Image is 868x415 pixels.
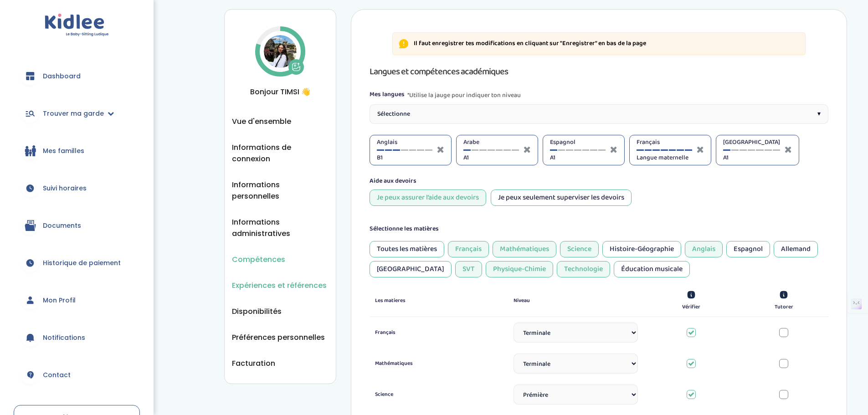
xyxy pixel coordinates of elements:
button: Disponibilités [232,306,282,317]
span: Arabe [463,138,519,147]
span: Documents [43,221,81,231]
label: Mes langues [370,90,405,101]
div: Technologie [557,261,610,277]
img: logo.svg [45,14,109,37]
div: [GEOGRAPHIC_DATA] [370,261,452,277]
span: [GEOGRAPHIC_DATA] [723,138,780,147]
p: Il faut enregistrer tes modifications en cliquant sur "Enregistrer" en bas de la page [414,39,646,48]
label: Sélectionne les matières [370,224,439,234]
div: SVT [455,261,482,277]
span: *Utilise la jauge pour indiquer ton niveau [407,90,521,101]
label: Niveau [514,297,530,305]
a: Notifications [14,321,140,354]
button: Préférences personnelles [232,332,325,343]
button: Informations administratives [232,216,329,239]
span: A1 [463,153,519,163]
div: Physique-Chimie [486,261,553,277]
span: ▾ [817,109,821,119]
a: Documents [14,209,140,242]
span: Bonjour TIMSI 👋 [232,86,329,97]
span: Langue maternelle [637,153,692,163]
a: Historique de paiement [14,246,140,279]
div: Français [448,241,489,257]
div: Toutes les matières [370,241,444,257]
label: Les matieres [375,297,406,305]
span: Historique de paiement [43,258,121,268]
div: Allemand [774,241,818,257]
label: Vérifier [682,303,700,311]
button: Vue d'ensemble [232,116,291,127]
span: Anglais [377,138,432,147]
img: Avatar [264,35,297,68]
button: Facturation [232,358,275,369]
a: Mes familles [14,134,140,167]
span: Français [637,138,692,147]
span: Dashboard [43,72,81,81]
label: Aide aux devoirs [370,176,416,186]
span: Langues et compétences académiques [370,64,508,79]
button: Informations personnelles [232,179,329,202]
div: Mathématiques [493,241,556,257]
a: Trouver ma garde [14,97,140,130]
label: Science [375,390,499,399]
a: Dashboard [14,60,140,92]
div: Je peux seulement superviser les devoirs [491,190,632,206]
span: B1 [377,153,432,163]
span: Espagnol [550,138,606,147]
span: Mes familles [43,146,84,156]
span: Suivi horaires [43,184,87,193]
button: Expériences et références [232,280,327,291]
span: Sélectionne [377,109,410,119]
div: Espagnol [726,241,770,257]
a: Contact [14,359,140,391]
span: Trouver ma garde [43,109,104,118]
span: Mon Profil [43,296,76,305]
button: Informations de connexion [232,142,329,164]
div: Science [560,241,599,257]
label: Tutorer [775,303,793,311]
div: Histoire-Géographie [602,241,681,257]
a: Suivi horaires [14,172,140,205]
span: Contact [43,370,71,380]
label: Français [375,328,499,337]
a: Mon Profil [14,284,140,317]
span: Notifications [43,333,85,343]
span: A1 [723,153,780,163]
div: Je peux assurer l’aide aux devoirs [370,190,486,206]
label: Mathématiques [375,359,499,368]
div: Éducation musicale [614,261,690,277]
span: A1 [550,153,606,163]
button: Compétences [232,254,285,265]
div: Anglais [685,241,723,257]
